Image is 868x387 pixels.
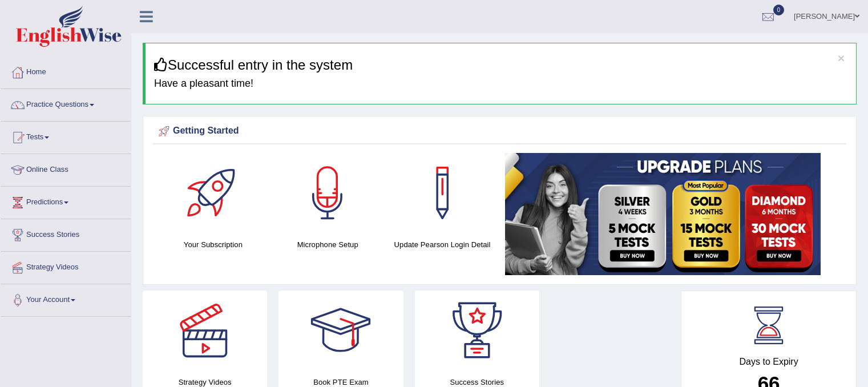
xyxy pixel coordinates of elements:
a: Practice Questions [1,89,131,118]
a: Success Stories [1,219,131,248]
h4: Have a pleasant time! [154,78,847,90]
a: Home [1,57,131,85]
h3: Successful entry in the system [154,58,847,72]
h4: Your Subscription [162,239,265,251]
img: small5.jpg [505,153,821,275]
button: × [838,52,845,64]
a: Online Class [1,154,131,183]
h4: Days to Expiry [694,357,843,367]
a: Predictions [1,187,131,215]
a: Your Account [1,284,131,313]
a: Strategy Videos [1,252,131,280]
div: Getting Started [156,123,843,140]
a: Tests [1,122,131,150]
h4: Microphone Setup [276,239,380,251]
span: 0 [773,5,785,15]
h4: Update Pearson Login Detail [391,239,494,251]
